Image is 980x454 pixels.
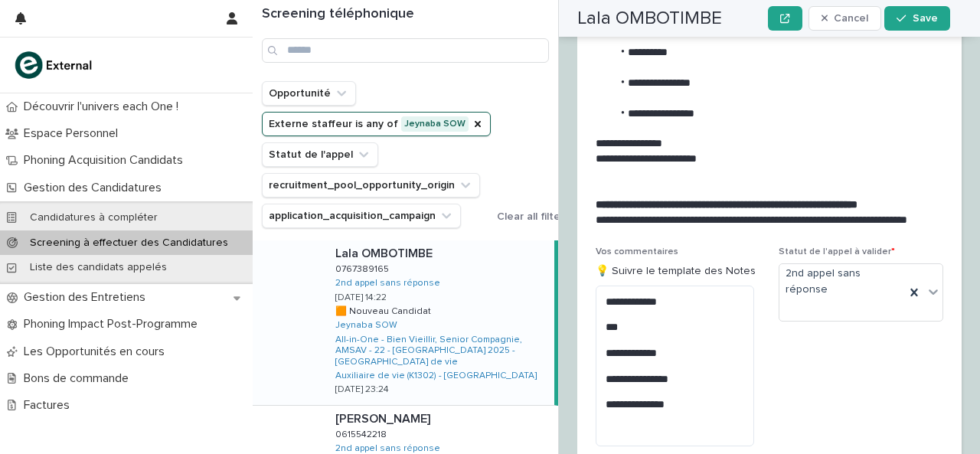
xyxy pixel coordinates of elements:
p: 0615542218 [335,426,390,440]
p: 💡 Suivre le template des Notes [596,263,760,279]
button: Save [884,6,949,31]
p: [PERSON_NAME] [335,409,433,426]
button: application_acquisition_campaign [262,204,461,228]
button: recruitment_pool_opportunity_origin [262,173,480,198]
span: Clear all filters [497,211,570,222]
p: Espace Personnel [18,126,130,141]
button: Cancel [808,6,882,31]
button: Externe staffeur [262,112,491,136]
a: All-in-One - Bien Vieillir, Senior Compagnie, AMSAV - 22 - [GEOGRAPHIC_DATA] 2025 - [GEOGRAPHIC_D... [335,335,548,367]
p: Phoning Acquisition Candidats [18,153,195,168]
p: Factures [18,398,82,413]
p: [DATE] 23:24 [335,384,389,395]
a: 2nd appel sans réponse [335,278,440,289]
span: Save [913,13,938,24]
a: Jeynaba SOW [335,320,397,331]
span: Statut de l'appel à valider [779,247,895,256]
p: Les Opportunités en cours [18,345,177,359]
p: Lala OMBOTIMBE [335,243,436,261]
button: Statut de l'appel [262,142,378,167]
p: 🟧 Nouveau Candidat [335,303,434,317]
button: Clear all filters [491,205,570,228]
a: 2nd appel sans réponse [335,443,440,454]
a: Lala OMBOTIMBELala OMBOTIMBE 07673891650767389165 2nd appel sans réponse [DATE] 14:22🟧 Nouveau Ca... [253,240,558,406]
a: Auxiliaire de vie (K1302) - [GEOGRAPHIC_DATA] [335,371,537,381]
span: Vos commentaires [596,247,678,256]
p: [DATE] 14:22 [335,292,387,303]
h1: Screening téléphonique [262,6,549,23]
p: Bons de commande [18,371,141,386]
h2: Lala OMBOTIMBE [577,8,722,30]
input: Search [262,38,549,63]
p: 0767389165 [335,261,392,275]
img: bc51vvfgR2QLHU84CWIQ [12,50,96,80]
p: Découvrir l'univers each One ! [18,100,191,114]
p: Gestion des Candidatures [18,181,174,195]
button: Opportunité [262,81,356,106]
p: Phoning Impact Post-Programme [18,317,210,332]
span: Cancel [834,13,868,24]
p: Gestion des Entretiens [18,290,158,305]
p: Screening à effectuer des Candidatures [18,237,240,250]
span: 2nd appel sans réponse [786,266,899,298]
p: Liste des candidats appelés [18,261,179,274]
p: Candidatures à compléter [18,211,170,224]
